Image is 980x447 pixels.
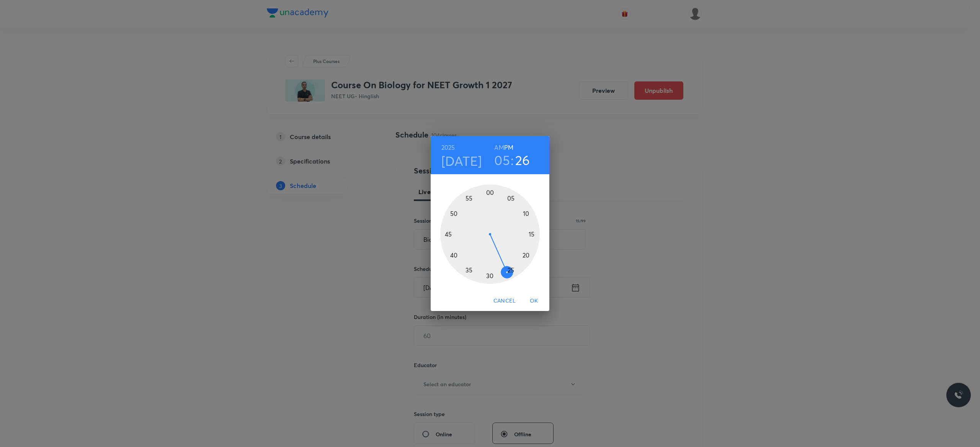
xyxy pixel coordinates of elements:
button: 05 [494,152,510,168]
button: 2025 [441,142,455,153]
button: AM [494,142,504,153]
button: [DATE] [441,153,482,169]
button: PM [504,142,513,153]
button: 26 [515,152,530,168]
button: OK [522,294,546,308]
span: Cancel [493,296,516,306]
button: Cancel [490,294,519,308]
span: OK [525,296,543,306]
h3: : [511,152,514,168]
